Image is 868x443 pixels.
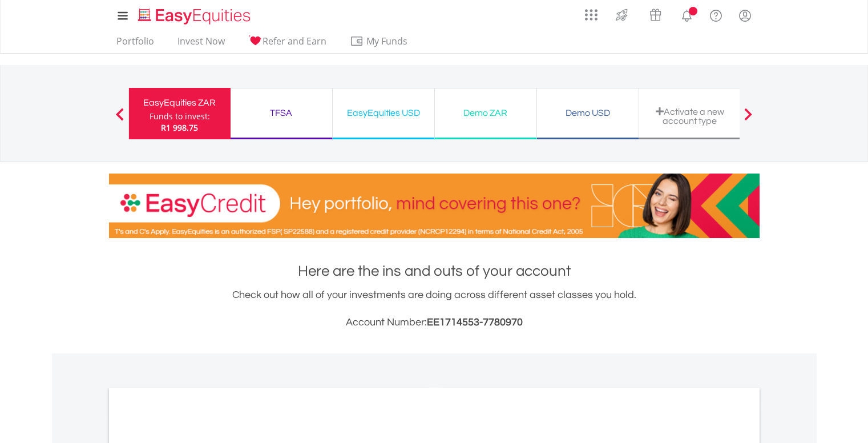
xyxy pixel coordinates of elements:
[150,111,210,122] div: Funds to invest:
[730,3,760,28] a: My Profile
[263,35,326,47] span: Refer and Earn
[544,105,632,121] div: Demo USD
[442,105,530,121] div: Demo ZAR
[639,3,672,24] a: Vouchers
[585,9,597,21] img: grid-menu-icon.svg
[672,3,701,26] a: Notifications
[612,6,631,24] img: thrive-v2.svg
[646,107,734,126] div: Activate a new account type
[237,105,325,121] div: TFSA
[109,261,760,281] h1: Here are the ins and outs of your account
[578,3,605,21] a: AppsGrid
[136,95,224,111] div: EasyEquities ZAR
[427,317,523,328] span: EE1714553-7780970
[136,7,255,26] img: EasyEquities_Logo.png
[109,174,760,238] img: EasyCredit Promotion Banner
[701,3,730,26] a: FAQ's and Support
[109,287,760,331] div: Check out how all of your investments are doing across different asset classes you hold.
[646,6,665,24] img: vouchers-v2.svg
[134,3,255,26] a: Home page
[173,35,229,53] a: Invest Now
[161,122,198,133] span: R1 998.75
[340,105,427,121] div: EasyEquities USD
[112,35,159,53] a: Portfolio
[109,315,760,331] h3: Account Number:
[244,35,331,53] a: Refer and Earn
[350,34,425,49] span: My Funds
